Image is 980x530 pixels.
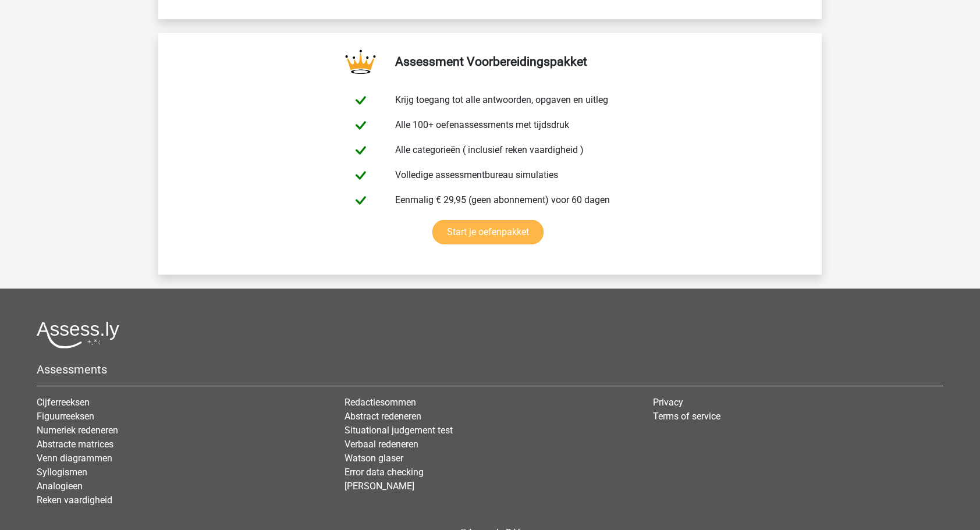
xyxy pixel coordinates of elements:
a: Analogieen [37,481,83,492]
a: Verbaal redeneren [345,439,418,450]
a: Situational judgement test [345,425,453,436]
a: Venn diagrammen [37,453,112,464]
a: Redactiesommen [345,397,416,408]
a: Abstract redeneren [345,411,421,422]
a: Privacy [653,397,683,408]
a: Numeriek redeneren [37,425,118,436]
a: Start je oefenpakket [432,220,544,244]
a: Reken vaardigheid [37,495,112,506]
a: Abstracte matrices [37,439,113,450]
h5: Assessments [37,362,943,376]
a: Syllogismen [37,467,87,478]
a: Cijferreeksen [37,397,90,408]
a: Watson glaser [345,453,403,464]
a: Error data checking [345,467,424,478]
a: [PERSON_NAME] [345,481,414,492]
img: Assessly logo [37,321,119,348]
a: Figuurreeksen [37,411,94,422]
a: Terms of service [653,411,720,422]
